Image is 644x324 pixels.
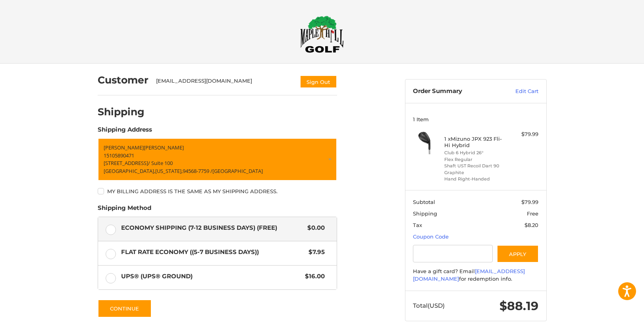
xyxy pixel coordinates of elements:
[300,75,337,88] button: Sign Out
[98,299,152,318] button: Continue
[98,125,152,138] legend: Shipping Address
[301,272,325,281] span: $16.00
[144,144,184,151] span: [PERSON_NAME]
[155,167,183,175] span: [US_STATE],
[527,210,538,217] span: Free
[148,159,173,167] span: / Suite 100
[444,176,505,182] li: Hand Right-Handed
[413,268,538,283] div: Have a gift card? Email for redemption info.
[413,210,437,217] span: Shipping
[121,223,304,233] span: Economy Shipping (7-12 Business Days) (Free)
[413,199,435,205] span: Subtotal
[300,16,344,53] img: Maple Hill Golf
[98,138,337,181] a: Enter or select a different address
[98,106,145,118] h2: Shipping
[444,136,505,149] h4: 1 x Mizuno JPX 923 Fli-Hi Hybrid
[413,302,445,309] span: Total (USD)
[413,233,449,240] a: Coupon Code
[104,152,134,159] span: 15105890471
[497,245,539,263] button: Apply
[104,159,148,167] span: [STREET_ADDRESS]
[444,149,505,156] li: Club 6 Hybrid 26°
[305,248,325,257] span: $7.95
[98,74,148,86] h2: Customer
[413,222,422,228] span: Tax
[98,188,337,194] label: My billing address is the same as my shipping address.
[413,87,498,95] h3: Order Summary
[156,77,292,88] div: [EMAIL_ADDRESS][DOMAIN_NAME]
[521,199,538,205] span: $79.99
[104,167,155,175] span: [GEOGRAPHIC_DATA],
[104,144,144,151] span: [PERSON_NAME]
[507,130,538,138] div: $79.99
[498,87,538,95] a: Edit Cart
[413,116,538,122] h3: 1 Item
[413,245,493,263] input: Gift Certificate or Coupon Code
[121,248,305,257] span: Flat Rate Economy ((5-7 Business Days))
[524,222,538,228] span: $8.20
[444,163,505,176] li: Shaft UST Recoil Dart 90 Graphite
[121,272,301,281] span: UPS® (UPS® Ground)
[444,156,505,163] li: Flex Regular
[499,299,538,313] span: $88.19
[98,204,151,216] legend: Shipping Method
[183,167,212,175] span: 94568-7759 /
[212,167,263,175] span: [GEOGRAPHIC_DATA]
[304,223,325,233] span: $0.00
